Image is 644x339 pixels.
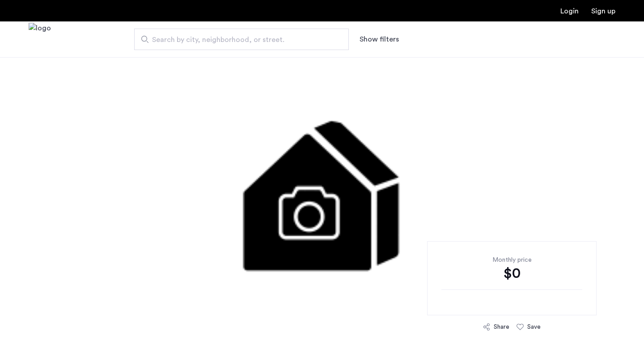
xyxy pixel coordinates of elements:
span: Search by city, neighborhood, or street. [152,34,324,45]
img: logo [29,23,51,56]
button: Show or hide filters [360,34,399,45]
div: $0 [441,264,582,282]
div: Monthly price [441,255,582,264]
div: Save [527,322,541,331]
img: 3.gif [116,57,528,325]
a: Registration [591,8,615,15]
input: Apartment Search [134,29,349,50]
div: Share [494,322,509,331]
a: Login [560,8,579,15]
a: Cazamio Logo [29,23,51,56]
